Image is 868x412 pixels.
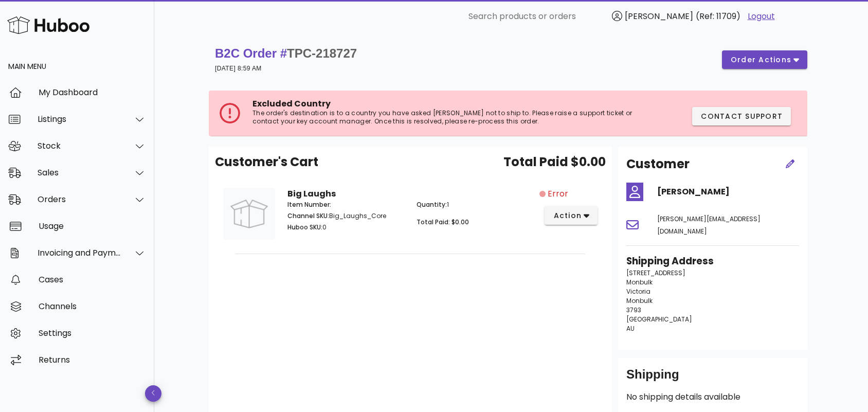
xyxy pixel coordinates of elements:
h3: Shipping Address [626,254,799,268]
strong: B2C Order # [215,46,357,60]
span: Quantity: [417,200,447,209]
span: Item Number: [287,200,331,209]
h2: Customer [626,155,690,173]
span: [PERSON_NAME][EMAIL_ADDRESS][DOMAIN_NAME] [657,214,761,236]
strong: Big Laughs [287,188,336,200]
p: 1 [417,200,533,209]
span: (Ref: 11709) [696,10,740,22]
p: Big_Laughs_Core [287,211,404,221]
button: action [545,206,598,225]
span: Contact Support [700,111,783,122]
p: No shipping details available [626,391,799,403]
div: Shipping [626,366,799,391]
span: Total Paid $0.00 [503,153,606,171]
button: Contact Support [692,107,791,126]
span: order actions [730,55,792,65]
div: Listings [38,114,121,124]
span: Total Paid: $0.00 [417,218,469,226]
img: Product Image [223,188,275,240]
span: Channel SKU: [287,211,329,220]
span: action [553,210,582,221]
button: order actions [722,50,807,69]
span: Error [548,188,568,200]
img: Huboo Logo [7,14,89,36]
p: 0 [287,223,404,232]
span: Customer's Cart [215,153,318,171]
div: Invoicing and Payments [38,248,121,258]
span: 3793 [626,306,641,314]
span: Excluded Country [252,98,331,110]
div: Settings [39,328,146,338]
div: Stock [38,141,121,151]
a: Logout [748,10,775,23]
span: TPC-218727 [287,46,357,60]
h4: [PERSON_NAME] [657,186,799,198]
span: AU [626,324,635,333]
span: Monbulk [626,278,653,286]
p: The order's destination is to a country you have asked [PERSON_NAME] not to ship to. Please raise... [252,109,642,126]
span: Monbulk [626,296,653,305]
span: Victoria [626,287,650,296]
div: Usage [39,221,146,231]
span: [GEOGRAPHIC_DATA] [626,315,692,324]
small: [DATE] 8:59 AM [215,65,262,72]
div: My Dashboard [39,87,146,97]
span: [PERSON_NAME] [625,10,693,22]
div: Returns [39,355,146,365]
div: Cases [39,275,146,284]
span: [STREET_ADDRESS] [626,268,685,277]
div: Orders [38,194,121,204]
div: Channels [39,301,146,311]
span: Huboo SKU: [287,223,322,231]
div: Sales [38,168,121,177]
